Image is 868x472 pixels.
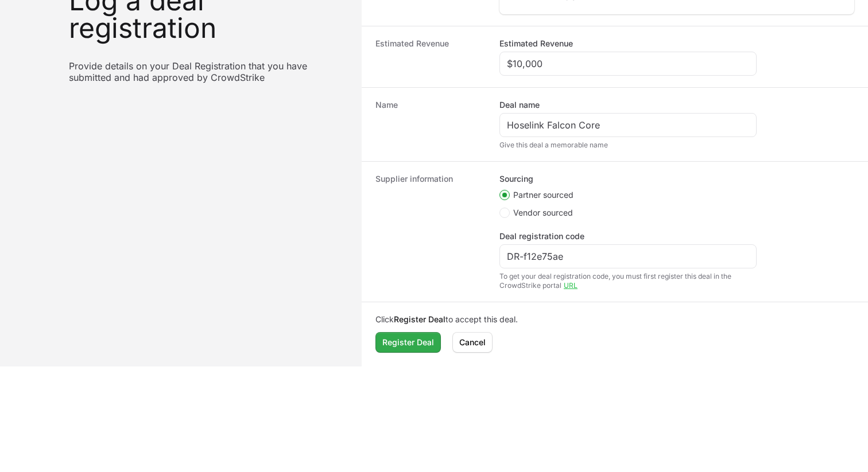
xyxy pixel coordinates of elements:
[513,207,573,219] span: Vendor sourced
[499,173,533,185] legend: Sourcing
[459,336,486,349] span: Cancel
[499,141,757,150] div: Give this deal a memorable name
[394,314,445,324] b: Register Deal
[375,99,486,150] dt: Name
[452,332,493,353] button: Cancel
[513,189,573,201] span: Partner sourced
[375,173,486,290] dt: Supplier information
[375,314,854,325] p: Click to accept this deal.
[499,38,573,49] label: Estimated Revenue
[375,332,441,353] button: Register Deal
[499,272,757,290] div: To get your deal registration code, you must first register this deal in the CrowdStrike portal
[564,281,578,290] a: URL
[69,60,348,83] p: Provide details on your Deal Registration that you have submitted and had approved by CrowdStrike
[507,57,749,71] input: $
[382,336,434,349] span: Register Deal
[499,99,540,111] label: Deal name
[499,231,584,242] label: Deal registration code
[375,38,486,76] dt: Estimated Revenue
